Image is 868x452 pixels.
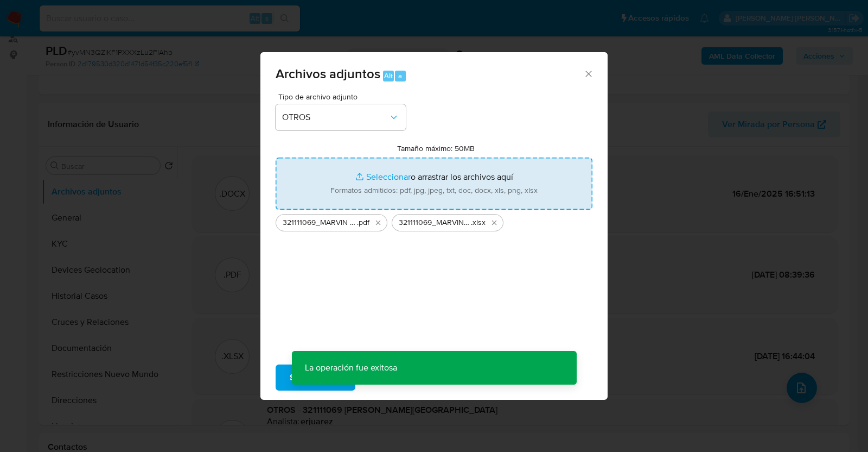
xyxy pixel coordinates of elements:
[471,217,486,228] span: .xlsx
[488,216,501,229] button: Eliminar 321111069_MARVIN SAAVEDRA_AGO2025.xlsx
[276,210,592,231] ul: Archivos seleccionados
[384,71,393,81] span: Alt
[357,217,369,228] span: .pdf
[398,71,402,81] span: a
[283,217,357,228] span: 321111069_MARVIN SAAVEDRA_AGO2025
[397,143,475,153] label: Tamaño máximo: 50MB
[276,365,355,391] button: Subir archivo
[292,351,410,385] p: La operación fue exitosa
[276,64,380,83] span: Archivos adjuntos
[583,68,593,78] button: Cerrar
[399,217,471,228] span: 321111069_MARVIN SAAVEDRA_AGO2025
[282,112,388,123] span: OTROS
[278,93,409,101] span: Tipo de archivo adjunto
[372,216,385,229] button: Eliminar 321111069_MARVIN SAAVEDRA_AGO2025.pdf
[374,366,409,390] span: Cancelar
[290,366,341,390] span: Subir archivo
[276,104,406,130] button: OTROS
